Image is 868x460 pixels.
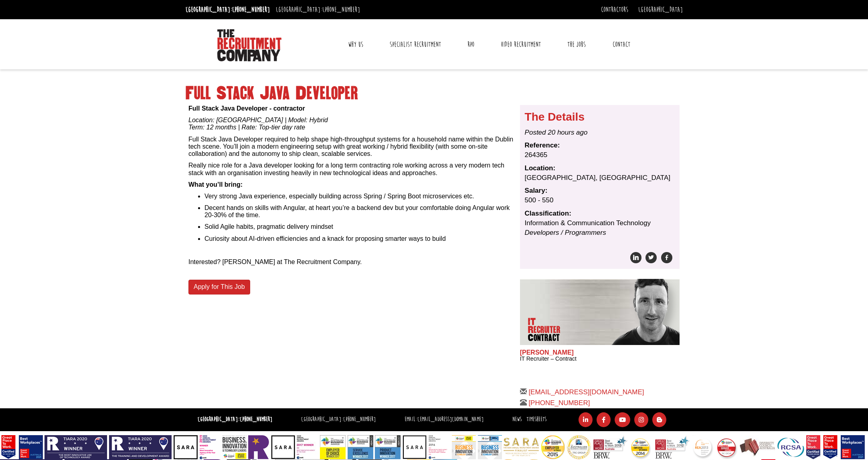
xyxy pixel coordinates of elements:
a: [EMAIL_ADDRESS][DOMAIN_NAME] [528,388,644,396]
dd: 264365 [525,150,675,160]
a: [PHONE_NUMBER] [528,399,590,407]
a: [GEOGRAPHIC_DATA] [638,5,683,14]
a: News [512,416,522,423]
a: [PHONE_NUMBER] [240,416,272,423]
dt: Salary: [525,186,675,196]
li: Curiosity about AI-driven efficiencies and a knack for proposing smarter ways to build [204,235,514,242]
dd: Information & Communication Technology [525,218,675,238]
dt: Location: [525,163,675,173]
i: Posted 20 hours ago [525,129,588,136]
li: Decent hands on skills with Angular, at heart you’re a backend dev but your comfortable doing Ang... [204,204,514,219]
a: The Jobs [561,34,592,54]
p: Really nice role for a Java developer looking for a long term contracting role working across a v... [188,162,514,177]
li: [GEOGRAPHIC_DATA]: [299,414,378,426]
a: Why Us [342,34,369,54]
li: [GEOGRAPHIC_DATA]: [274,3,362,16]
a: Contractors [601,5,628,14]
b: Full Stack Java Developer - contractor [188,105,305,112]
dd: [GEOGRAPHIC_DATA], [GEOGRAPHIC_DATA] [525,173,675,183]
strong: [GEOGRAPHIC_DATA]: [198,416,272,423]
li: Very strong Java experience, especially building across Spring / Spring Boot microservices etc. [204,193,514,200]
b: What you’ll bring: [188,181,243,188]
li: Email: [403,414,486,426]
a: Apply for This Job [188,280,250,295]
p: Interested? [PERSON_NAME] at The Recruitment Company. [188,258,514,266]
em: Location: [GEOGRAPHIC_DATA] | Model: Hybrid [188,117,328,123]
dt: Reference: [525,141,675,150]
a: RPO [461,34,480,54]
a: Specialist Recruitment [384,34,447,54]
a: Video Recruitment [495,34,547,54]
i: Developers / Programmers [525,229,606,236]
p: Full Stack Java Developer required to help shape high-throughput systems for a household name wit... [188,136,514,158]
h2: [PERSON_NAME] [520,349,680,356]
h3: IT Recruiter – Contract [520,356,680,362]
img: The Recruitment Company [217,29,281,61]
dt: Classification: [525,209,675,218]
h3: The Details [525,111,675,123]
a: [PHONE_NUMBER] [232,5,270,14]
em: Term: 12 months | Rate: Top-tier day rate [188,124,305,131]
a: Timesheets [526,416,546,423]
h1: Full Stack Java Developer [186,86,683,101]
a: [EMAIL_ADDRESS][DOMAIN_NAME] [417,416,484,423]
img: Ross Irwin does IT Recruiter Contract [603,279,680,345]
a: [PHONE_NUMBER] [322,5,360,14]
li: [GEOGRAPHIC_DATA]: [184,3,272,16]
a: [PHONE_NUMBER] [343,416,376,423]
a: Contact [607,34,636,54]
p: IT Recruiter [528,318,569,342]
dd: 500 - 550 [525,196,675,205]
span: Contract [528,334,569,342]
li: Solid Agile habits, pragmatic delivery mindset [204,223,514,230]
